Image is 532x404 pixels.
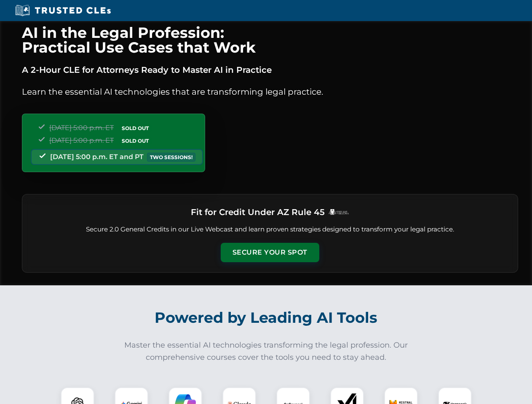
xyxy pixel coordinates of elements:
[22,25,518,55] h1: AI in the Legal Profession: Practical Use Cases that Work
[33,303,500,332] h2: Powered by Leading AI Tools
[119,124,152,133] span: SOLD OUT
[221,243,319,262] button: Secure Your Spot
[32,225,508,234] p: Secure 2.0 General Credits in our Live Webcast and learn proven strategies designed to transform ...
[22,85,518,98] p: Learn the essential AI technologies that are transforming legal practice.
[328,209,349,215] img: Logo
[13,4,113,17] img: Trusted CLEs
[22,63,518,77] p: A 2-Hour CLE for Attorneys Ready to Master AI in Practice
[119,136,152,145] span: SOLD OUT
[191,205,325,220] h3: Fit for Credit Under AZ Rule 45
[49,124,114,132] span: [DATE] 5:00 p.m. ET
[49,136,114,144] span: [DATE] 5:00 p.m. ET
[119,339,414,364] p: Master the essential AI technologies transforming the legal profession. Our comprehensive courses...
